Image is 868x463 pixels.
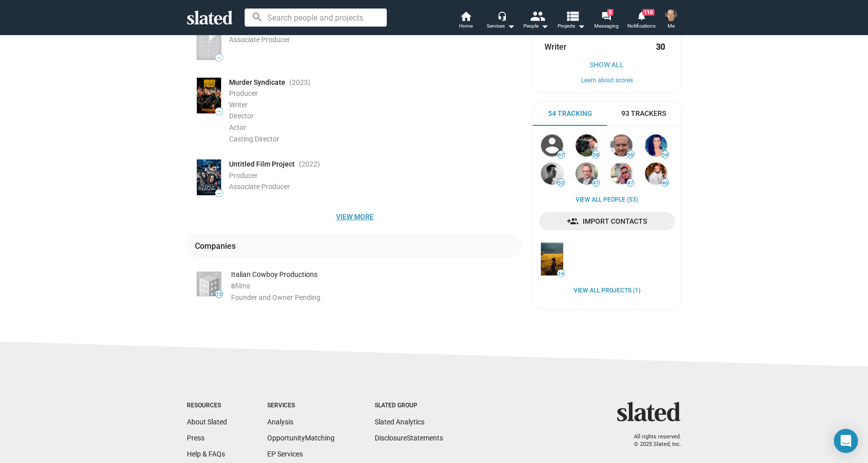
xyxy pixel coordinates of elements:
[187,208,522,226] button: View more
[231,270,522,279] div: Italian Cowboy Productions
[267,434,335,442] a: OpportunityMatching
[231,282,235,290] span: 6
[558,271,565,277] span: 14
[375,402,443,410] div: Slated Group
[627,20,656,32] span: Notifications
[545,77,669,85] button: Learn about scores
[627,152,634,158] span: 56
[621,109,666,118] span: 93 Trackers
[607,9,613,16] span: 5
[558,20,585,32] span: Projects
[229,160,295,169] span: Untitled Film Project
[610,163,632,185] img: Mark Myers
[574,287,640,295] a: View all Projects (1)
[229,101,248,109] span: Writer
[295,293,320,301] span: Pending
[375,434,443,442] a: DisclosureStatements
[197,24,221,60] img: Poster: To Catch A Burglar
[576,196,638,204] a: View all People (53)
[187,434,204,442] a: Press
[565,9,580,23] mat-icon: view_list
[645,163,667,185] img: Jeremy Platt
[592,180,599,186] span: 47
[662,180,669,186] span: 46
[594,20,619,32] span: Messaging
[215,55,223,61] span: —
[483,10,518,32] button: Services
[229,36,290,44] span: Associate Producer
[229,89,258,97] span: Producer
[299,160,320,169] span: (2022 )
[187,418,227,426] a: About Slated
[576,163,598,185] img: Ted Hope
[229,172,258,180] span: Producer
[539,212,675,230] a: Import Contacts
[592,152,599,158] span: 58
[554,10,589,32] button: Projects
[235,282,250,290] span: films
[541,163,563,185] img: Elijah Wood
[601,11,611,21] mat-icon: forum
[267,402,335,410] div: Services
[197,272,221,296] img: Italian Cowboy Productions
[487,20,515,32] div: Services
[187,402,227,410] div: Resources
[229,123,246,131] span: Actor
[523,20,549,32] div: People
[547,212,667,230] span: Import Contacts
[229,135,279,143] span: Casting Director
[267,418,293,426] a: Analysis
[538,20,551,32] mat-icon: arrow_drop_down
[187,450,225,458] a: Help & FAQs
[460,10,472,22] mat-icon: home
[215,191,223,196] span: —
[548,109,592,118] span: 54 Tracking
[627,180,634,186] span: 47
[668,20,675,32] span: Me
[289,78,310,87] span: (2023 )
[375,418,424,426] a: Slated Analytics
[215,109,223,114] span: —
[656,42,665,52] strong: 30
[231,293,293,301] span: Founder and Owner
[195,241,240,251] div: Companies
[558,152,565,158] span: 67
[645,134,667,157] img: Nicole Shipley
[662,152,669,158] span: 54
[505,20,517,32] mat-icon: arrow_drop_down
[229,183,290,191] span: Associate Producer
[642,9,655,16] span: 110
[834,429,858,453] div: Open Intercom Messenger
[541,134,563,157] img: Gary Michael Walters
[589,10,624,32] a: 5Messaging
[215,291,223,297] span: 15
[195,208,514,226] span: View more
[245,9,387,27] input: Search people and projects
[665,9,677,21] img: Terry Luke Podnar
[545,42,567,52] span: Writer
[624,10,659,32] a: 110Notifications
[229,112,254,120] span: Director
[558,180,565,186] span: 53
[539,241,565,277] a: Sable
[541,243,563,275] img: Sable
[575,20,587,32] mat-icon: arrow_drop_down
[659,7,683,33] button: Terry Luke PodnarMe
[459,20,473,32] span: Home
[576,134,598,157] img: Seth William Meier
[545,61,669,69] button: Show All
[497,11,506,20] mat-icon: headset_mic
[530,9,545,23] mat-icon: people
[623,433,681,448] p: All rights reserved. © 2025 Slated, Inc.
[636,11,646,20] mat-icon: notifications
[610,134,632,157] img: Anders Erdén
[518,10,554,32] button: People
[197,160,221,195] img: Poster: Untitled Film Project
[197,78,221,113] img: Poster: Murder Syndicate
[267,450,303,458] a: EP Services
[229,78,285,87] span: Murder Syndicate
[448,10,483,32] a: Home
